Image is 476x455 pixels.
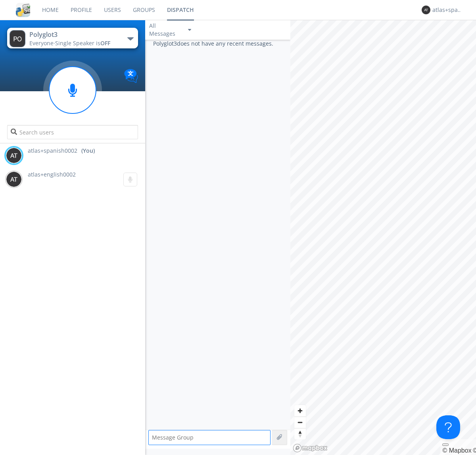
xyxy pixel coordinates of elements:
[6,148,22,163] img: 373638.png
[81,147,95,155] div: (You)
[55,39,110,47] span: Single Speaker is
[294,417,306,428] span: Zoom out
[7,125,138,139] input: Search users
[294,405,306,417] button: Zoom in
[422,6,430,14] img: 373638.png
[28,171,76,178] span: atlas+english0002
[16,3,30,17] img: cddb5a64eb264b2086981ab96f4c1ba7
[124,69,138,83] img: Translation enabled
[10,30,25,47] img: 373638.png
[145,40,290,430] div: Polyglot3 does not have any recent messages.
[293,443,328,453] a: Mapbox logo
[442,443,449,446] button: Toggle attribution
[294,417,306,428] button: Zoom out
[294,428,306,440] button: Reset bearing to north
[432,6,462,14] div: atlas+spanish0002
[29,39,119,47] div: Everyone ·
[149,22,181,38] div: All Messages
[7,28,138,48] button: Polyglot3Everyone·Single Speaker isOFF
[188,29,191,31] img: caret-down-sm.svg
[29,30,119,39] div: Polyglot3
[442,447,471,454] a: Mapbox
[28,147,77,155] span: atlas+spanish0002
[6,171,22,187] img: 373638.png
[100,39,110,47] span: OFF
[436,415,460,439] iframe: Toggle Customer Support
